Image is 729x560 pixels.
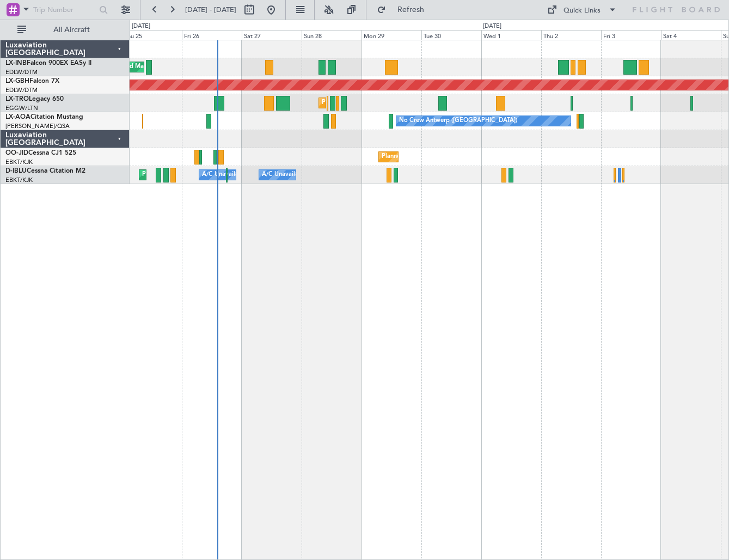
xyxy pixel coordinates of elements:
[5,86,38,94] a: EDLW/DTM
[5,104,38,112] a: EGGW/LTN
[481,30,541,40] div: Wed 1
[242,30,302,40] div: Sat 27
[132,22,150,31] div: [DATE]
[5,68,38,76] a: EDLW/DTM
[322,95,493,111] div: Planned Maint [GEOGRAPHIC_DATA] ([GEOGRAPHIC_DATA])
[5,78,59,84] a: LX-GBHFalcon 7X
[185,5,236,15] span: [DATE] - [DATE]
[33,2,96,18] input: Trip Number
[601,30,661,40] div: Fri 3
[5,168,27,174] span: D-IBLU
[661,30,721,40] div: Sat 4
[202,167,405,183] div: A/C Unavailable [GEOGRAPHIC_DATA] ([GEOGRAPHIC_DATA] National)
[5,158,33,166] a: EBKT/KJK
[382,149,509,165] div: Planned Maint Kortrijk-[GEOGRAPHIC_DATA]
[388,6,434,14] span: Refresh
[262,167,436,183] div: A/C Unavailable [GEOGRAPHIC_DATA]-[GEOGRAPHIC_DATA]
[5,96,64,102] a: LX-TROLegacy 650
[483,22,501,31] div: [DATE]
[5,122,70,130] a: [PERSON_NAME]/QSA
[5,150,28,156] span: OO-JID
[541,30,601,40] div: Thu 2
[421,30,481,40] div: Tue 30
[302,30,362,40] div: Sun 28
[5,150,76,156] a: OO-JIDCessna CJ1 525
[563,5,601,16] div: Quick Links
[372,1,437,19] button: Refresh
[5,168,85,174] a: D-IBLUCessna Citation M2
[182,30,242,40] div: Fri 26
[362,30,421,40] div: Mon 29
[5,114,83,120] a: LX-AOACitation Mustang
[542,1,622,19] button: Quick Links
[28,26,115,34] span: All Aircraft
[142,167,264,183] div: Planned Maint Nice ([GEOGRAPHIC_DATA])
[5,176,33,184] a: EBKT/KJK
[5,60,27,66] span: LX-INB
[5,60,91,66] a: LX-INBFalcon 900EX EASy II
[122,30,182,40] div: Thu 25
[5,78,29,84] span: LX-GBH
[12,21,118,39] button: All Aircraft
[5,96,29,102] span: LX-TRO
[399,113,517,129] div: No Crew Antwerp ([GEOGRAPHIC_DATA])
[5,114,30,120] span: LX-AOA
